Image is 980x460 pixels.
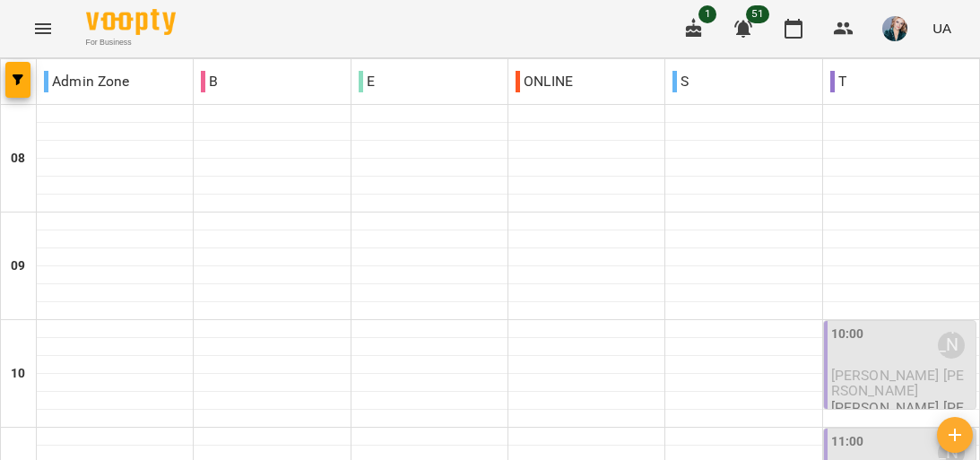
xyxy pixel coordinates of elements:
button: Створити урок [937,417,973,453]
span: UA [932,19,951,38]
label: 10:00 [831,325,864,344]
p: [PERSON_NAME] [PERSON_NAME] [831,400,972,431]
span: [PERSON_NAME] [PERSON_NAME] [831,367,965,399]
span: For Business [86,37,176,48]
h6: 08 [11,149,25,169]
span: 51 [746,5,769,23]
h6: 10 [11,364,25,384]
p: E [359,71,375,92]
img: f478de67e57239878430fd83bbb33d9f.jpeg [882,16,907,41]
p: ONLINE [516,71,573,92]
div: Анастасія Сидорук [938,332,965,359]
button: Menu [22,7,65,50]
button: UA [925,12,958,45]
span: 1 [698,5,716,23]
label: 11:00 [831,432,864,452]
h6: 09 [11,256,25,276]
p: B [201,71,218,92]
p: S [672,71,689,92]
img: Voopty Logo [86,9,176,35]
p: Admin Zone [44,71,130,92]
p: T [830,71,846,92]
